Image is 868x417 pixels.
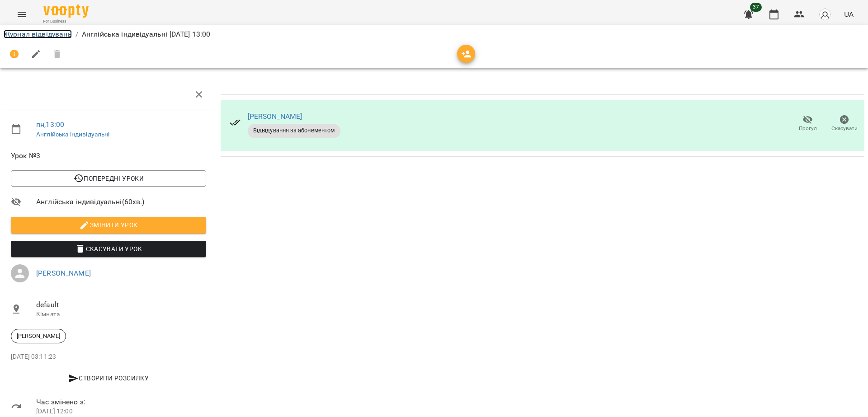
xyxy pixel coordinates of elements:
[11,329,66,343] div: [PERSON_NAME]
[36,197,206,207] span: Англійська індивідуальні ( 60 хв. )
[4,29,864,40] nav: breadcrumb
[750,3,762,12] span: 37
[11,170,206,187] button: Попередні уроки
[43,19,89,24] span: For Business
[36,131,110,138] a: Англійська індивідуальні
[831,125,858,132] span: Скасувати
[799,125,817,132] span: Прогул
[819,8,831,21] img: avatar_s.png
[248,112,302,121] a: [PERSON_NAME]
[36,397,206,408] span: Час змінено з:
[844,9,854,19] span: UA
[11,150,206,161] span: Урок №3
[18,244,199,254] span: Скасувати Урок
[43,5,89,18] img: Voopty Logo
[82,29,210,40] p: Англійська індивідуальні [DATE] 13:00
[36,407,206,416] p: [DATE] 12:00
[36,120,64,129] a: пн , 13:00
[11,217,206,233] button: Змінити урок
[11,352,206,361] p: [DATE] 03:11:23
[840,6,857,23] button: UA
[11,370,206,386] button: Створити розсилку
[11,4,33,25] button: Menu
[248,127,340,135] span: Відвідування за абонементом
[36,300,206,310] span: default
[36,310,206,319] p: Кімната
[789,111,826,136] button: Прогул
[826,111,863,136] button: Скасувати
[36,269,91,277] a: [PERSON_NAME]
[14,373,203,384] span: Створити розсилку
[18,173,199,184] span: Попередні уроки
[75,29,78,40] li: /
[18,220,199,230] span: Змінити урок
[11,241,206,257] button: Скасувати Урок
[4,30,72,38] a: Журнал відвідувань
[11,332,66,340] span: [PERSON_NAME]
